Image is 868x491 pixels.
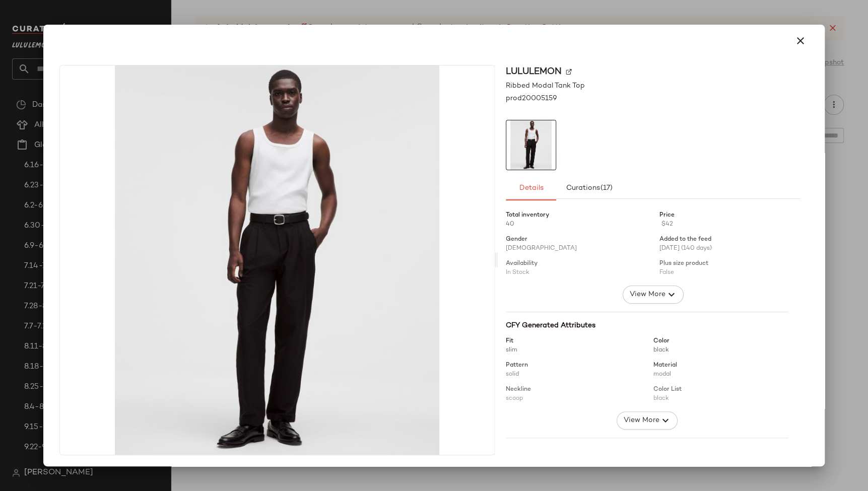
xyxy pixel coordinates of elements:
[623,286,683,304] button: View More
[518,184,543,192] span: Details
[506,320,788,331] div: CFY Generated Attributes
[60,65,494,455] img: LM1391S_0002_1
[617,411,677,430] button: View More
[623,414,659,427] span: View More
[599,184,612,192] span: (17)
[506,120,556,170] img: LM1391S_0002_1
[629,289,665,301] span: View More
[566,68,572,75] img: svg%3e
[506,446,788,457] div: Inventory by Size
[506,93,557,104] span: prod20005159
[506,81,585,91] span: Ribbed Modal Tank Top
[506,65,562,79] span: lululemon
[565,184,613,192] span: Curations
